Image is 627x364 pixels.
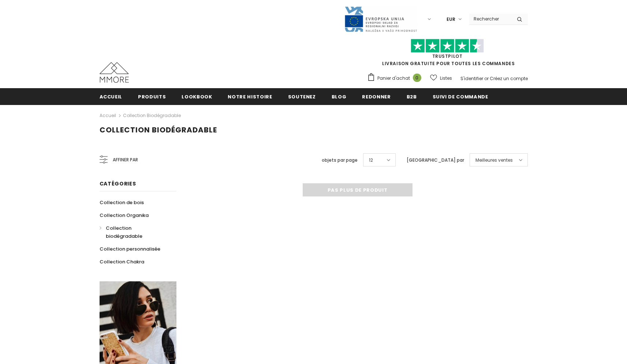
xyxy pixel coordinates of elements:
[369,157,373,164] span: 12
[113,156,138,164] span: Affiner par
[322,157,358,164] label: objets par page
[490,75,528,82] a: Créez un compte
[362,88,391,105] a: Redonner
[407,157,464,164] label: [GEOGRAPHIC_DATA] par
[100,196,144,209] a: Collection de bois
[411,39,484,53] img: Faites confiance aux étoiles pilotes
[475,157,513,164] span: Meilleures ventes
[228,93,272,100] span: Notre histoire
[228,88,272,105] a: Notre histoire
[407,88,417,105] a: B2B
[100,209,149,222] a: Collection Organika
[407,93,417,100] span: B2B
[413,74,421,82] span: 0
[367,73,425,84] a: Panier d'achat 0
[332,88,347,105] a: Blog
[100,125,217,135] span: Collection biodégradable
[138,93,166,100] span: Produits
[100,212,149,219] span: Collection Organika
[100,88,123,105] a: Accueil
[100,222,168,243] a: Collection biodégradable
[182,93,212,100] span: Lookbook
[484,75,489,82] span: or
[377,75,410,82] span: Panier d'achat
[100,243,160,255] a: Collection personnalisée
[100,199,144,206] span: Collection de bois
[100,255,144,268] a: Collection Chakra
[100,180,136,187] span: Catégories
[460,75,483,82] a: S'identifier
[362,93,391,100] span: Redonner
[100,245,160,252] span: Collection personnalisée
[367,42,528,67] span: LIVRAISON GRATUITE POUR TOUTES LES COMMANDES
[332,93,347,100] span: Blog
[433,88,488,105] a: Suivi de commande
[288,88,316,105] a: soutenez
[100,93,123,100] span: Accueil
[182,88,212,105] a: Lookbook
[100,111,116,120] a: Accueil
[138,88,166,105] a: Produits
[123,112,181,119] a: Collection biodégradable
[430,72,452,85] a: Listes
[432,53,463,59] a: TrustPilot
[100,258,144,265] span: Collection Chakra
[100,62,129,83] img: Cas MMORE
[288,93,316,100] span: soutenez
[469,14,511,24] input: Search Site
[447,16,455,23] span: EUR
[344,6,417,33] img: Javni Razpis
[344,16,417,22] a: Javni Razpis
[106,225,142,240] span: Collection biodégradable
[440,75,452,82] span: Listes
[433,93,488,100] span: Suivi de commande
